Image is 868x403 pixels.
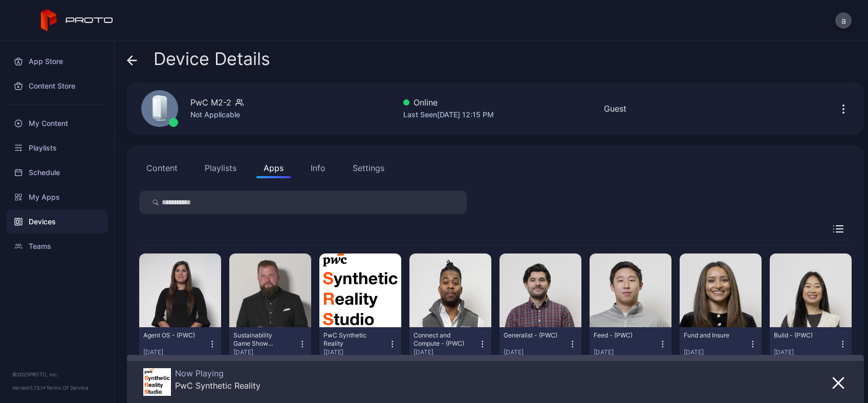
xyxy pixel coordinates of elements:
[504,331,577,356] button: Generalist - (PWC)[DATE]
[774,331,848,356] button: Build - (PWC)[DATE]
[6,209,108,234] a: Devices
[12,370,102,378] div: © 2025 PROTO, Inc.
[233,331,290,348] div: Sustainability Game Show Scott
[323,331,380,348] div: PwC Synthetic Reality
[594,348,658,356] div: [DATE]
[684,331,740,340] div: Fund and Insure
[175,380,261,391] div: PwC Synthetic Reality
[190,109,244,121] div: Not Applicable
[504,331,560,340] div: Generalist - (PWC)
[684,348,748,356] div: [DATE]
[143,331,200,340] div: Agent OS - (PWC)
[414,331,470,348] div: Connect and Compute - (PWC)
[345,158,392,178] button: Settings
[684,331,757,356] button: Fund and Insure[DATE]
[414,348,478,356] div: [DATE]
[154,49,270,69] span: Device Details
[594,331,667,356] button: Feed - (PWC)[DATE]
[403,96,494,109] div: Online
[353,162,384,174] div: Settings
[6,234,108,259] a: Teams
[6,49,108,74] a: App Store
[6,185,108,209] a: My Apps
[6,136,108,160] a: Playlists
[594,331,650,340] div: Feed - (PWC)
[143,331,217,356] button: Agent OS - (PWC)[DATE]
[604,102,626,115] div: Guest
[46,385,89,391] a: Terms Of Service
[12,385,46,391] span: Version 1.13.1 •
[175,368,261,378] div: Now Playing
[143,348,208,356] div: [DATE]
[6,160,108,185] a: Schedule
[139,158,185,178] button: Content
[6,74,108,98] a: Content Store
[403,109,494,121] div: Last Seen [DATE] 12:15 PM
[233,331,307,356] button: Sustainability Game Show [PERSON_NAME][DATE]
[311,162,325,174] div: Info
[198,158,244,178] button: Playlists
[323,348,388,356] div: [DATE]
[233,348,298,356] div: [DATE]
[414,331,487,356] button: Connect and Compute - (PWC)[DATE]
[835,12,852,29] button: a
[303,158,333,178] button: Info
[504,348,568,356] div: [DATE]
[323,331,397,356] button: PwC Synthetic Reality[DATE]
[256,158,291,178] button: Apps
[190,96,231,109] div: PwC M2-2
[774,331,830,340] div: Build - (PWC)
[774,348,838,356] div: [DATE]
[6,111,108,136] a: My Content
